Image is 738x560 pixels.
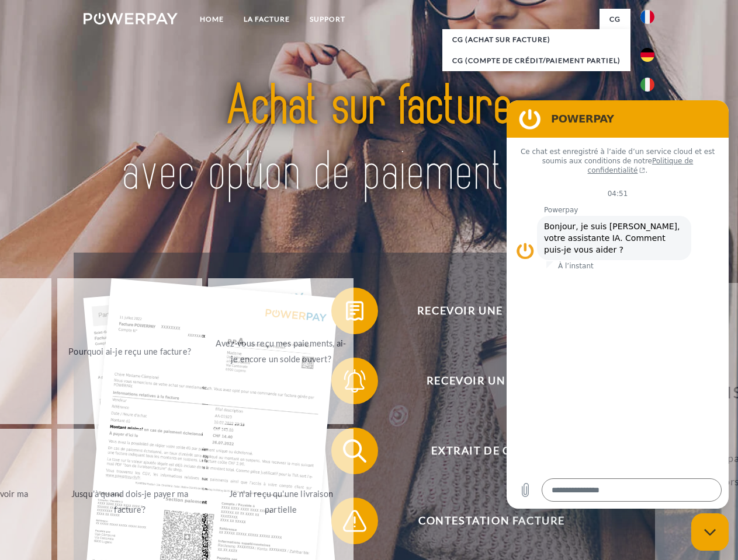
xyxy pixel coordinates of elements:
[215,486,347,517] div: Je n'ai reçu qu'une livraison partielle
[600,9,630,30] a: CG
[348,498,635,544] span: Contestation Facture
[215,335,347,367] div: Avez-vous reçu mes paiements, ai-je encore un solde ouvert?
[208,278,354,424] a: Avez-vous reçu mes paiements, ai-je encore un solde ouvert?
[691,513,729,551] iframe: Bouton de lancement de la fenêtre de messagerie, conversation en cours
[442,50,630,71] a: CG (Compte de crédit/paiement partiel)
[507,100,729,509] iframe: Fenêtre de messagerie
[112,56,626,223] img: title-powerpay_fr.svg
[84,13,178,24] img: logo-powerpay-white.svg
[331,428,635,474] button: Extrait de compte
[442,29,630,50] a: CG (achat sur facture)
[190,9,234,30] a: Home
[640,10,654,24] img: fr
[300,9,355,30] a: Support
[331,498,635,544] button: Contestation Facture
[640,78,654,92] img: it
[348,428,635,474] span: Extrait de compte
[640,48,654,62] img: de
[64,343,196,359] div: Pourquoi ai-je reçu une facture?
[234,9,300,30] a: LA FACTURE
[64,486,196,517] div: Jusqu'à quand dois-je payer ma facture?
